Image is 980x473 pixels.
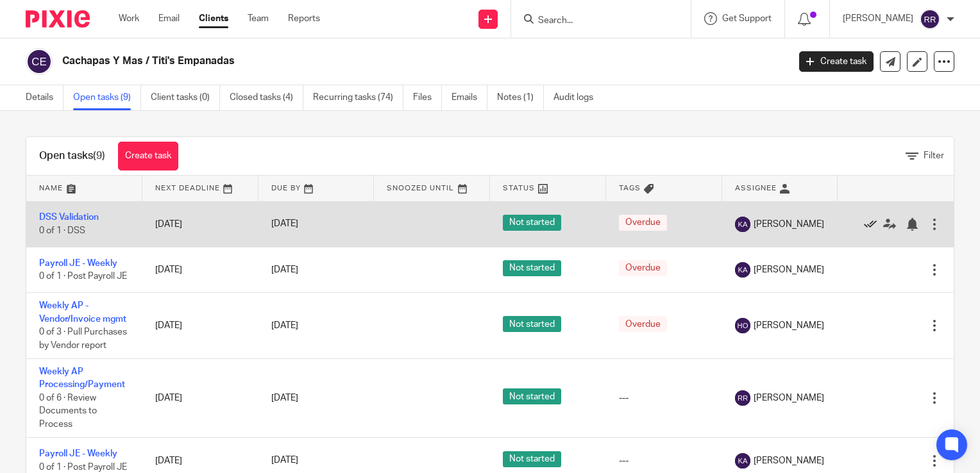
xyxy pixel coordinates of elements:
[39,449,117,458] a: Payroll JE - Weekly
[843,12,913,25] p: [PERSON_NAME]
[619,185,641,192] span: Tags
[619,454,709,467] div: ---
[537,15,652,27] input: Search
[503,215,561,231] span: Not started
[199,12,228,25] a: Clients
[553,85,603,110] a: Audit logs
[142,359,258,438] td: [DATE]
[619,316,667,332] span: Overdue
[93,151,105,161] span: (9)
[39,149,105,163] h1: Open tasks
[920,9,940,29] img: svg%3E
[39,394,97,429] span: 0 of 6 · Review Documents to Process
[313,85,403,110] a: Recurring tasks (74)
[864,218,883,231] a: Mark as done
[230,85,303,110] a: Closed tasks (4)
[26,85,63,110] a: Details
[142,293,258,359] td: [DATE]
[503,451,561,467] span: Not started
[39,213,99,222] a: DSS Validation
[118,142,178,170] a: Create task
[271,220,298,229] span: [DATE]
[754,218,824,231] span: [PERSON_NAME]
[735,262,750,278] img: svg%3E
[754,319,824,332] span: [PERSON_NAME]
[119,12,139,25] a: Work
[735,217,750,232] img: svg%3E
[142,247,258,292] td: [DATE]
[288,12,320,25] a: Reports
[619,215,667,231] span: Overdue
[754,454,824,467] span: [PERSON_NAME]
[271,321,298,330] span: [DATE]
[26,10,90,28] img: Pixie
[722,14,772,23] span: Get Support
[735,390,750,406] img: svg%3E
[452,85,487,110] a: Emails
[271,394,298,402] span: [DATE]
[39,272,127,281] span: 0 of 1 · Post Payroll JE
[735,453,750,469] img: svg%3E
[503,260,561,276] span: Not started
[754,263,824,276] span: [PERSON_NAME]
[619,392,709,404] div: ---
[62,54,636,68] h2: Cachapas Y Mas / Titi's Empanadas
[387,185,454,192] span: Snoozed Until
[503,388,561,404] span: Not started
[158,12,180,25] a: Email
[735,318,750,333] img: svg%3E
[151,85,220,110] a: Client tasks (0)
[73,85,141,110] a: Open tasks (9)
[799,51,874,72] a: Create task
[503,185,535,192] span: Status
[271,265,298,274] span: [DATE]
[503,316,561,332] span: Not started
[39,226,85,235] span: 0 of 1 · DSS
[39,367,125,389] a: Weekly AP Processing/Payment
[26,48,53,75] img: svg%3E
[142,201,258,247] td: [DATE]
[39,259,117,268] a: Payroll JE - Weekly
[39,328,127,350] span: 0 of 3 · Pull Purchases by Vendor report
[619,260,667,276] span: Overdue
[413,85,442,110] a: Files
[754,392,824,404] span: [PERSON_NAME]
[924,151,944,160] span: Filter
[248,12,269,25] a: Team
[39,301,126,323] a: Weekly AP - Vendor/Invoice mgmt
[39,463,127,472] span: 0 of 1 · Post Payroll JE
[271,456,298,465] span: [DATE]
[497,85,544,110] a: Notes (1)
